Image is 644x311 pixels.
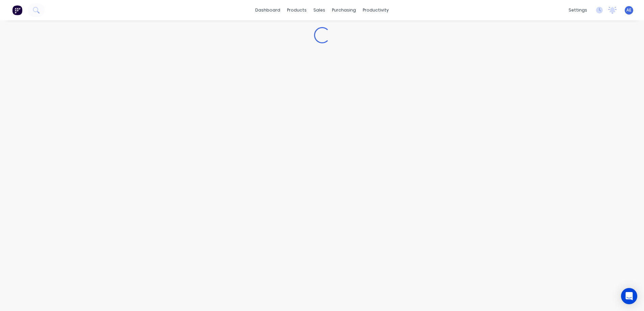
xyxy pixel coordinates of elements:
[310,5,329,15] div: sales
[284,5,310,15] div: products
[359,5,392,15] div: productivity
[626,7,631,13] span: AE
[621,288,637,304] div: Open Intercom Messenger
[329,5,359,15] div: purchasing
[565,5,591,15] div: settings
[252,5,284,15] a: dashboard
[12,5,22,15] img: Factory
